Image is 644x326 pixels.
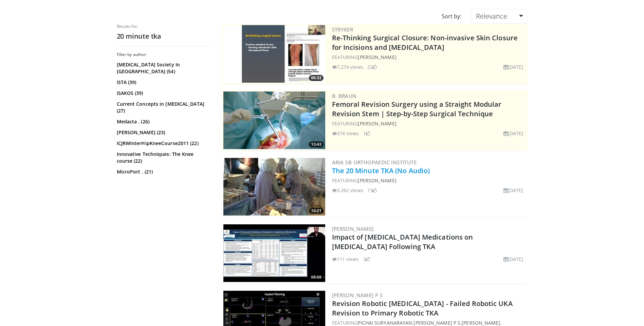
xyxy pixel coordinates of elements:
a: Revision Robotic [MEDICAL_DATA] - Failed Robotic UKA Revision to Primary Robotic TKA [332,299,513,318]
a: ISAKOS (39) [117,90,210,97]
li: 22 [367,63,377,70]
a: Medacta . (26) [117,118,210,125]
a: [MEDICAL_DATA] Society In [GEOGRAPHIC_DATA] (54) [117,61,210,75]
a: 08:08 [223,224,325,282]
a: [PERSON_NAME] [358,54,396,60]
a: The 20 Minute TKA (No Audio) [332,166,430,175]
h3: Filter by author: [117,52,212,57]
a: 13:43 [223,91,325,149]
a: [PERSON_NAME] [358,177,396,184]
span: 10:21 [309,208,324,214]
a: [PERSON_NAME] [358,120,396,127]
img: 602ff64c-c32f-4a69-a8c4-e3344001096d.300x170_q85_crop-smart_upscale.jpg [223,224,325,282]
a: [PERSON_NAME] P S [332,292,383,299]
a: Re-Thinking Surgical Closure: Non-invasive Skin Closure for Incisions and [MEDICAL_DATA] [332,33,518,52]
span: 13:43 [309,141,324,147]
a: MicroPort . (21) [117,168,210,175]
li: [DATE] [503,187,523,194]
a: [PERSON_NAME] [462,320,500,326]
a: 06:32 [223,25,325,83]
li: [DATE] [503,256,523,263]
a: 10:21 [223,158,325,216]
li: 13 [367,187,377,194]
p: Results for: [117,24,212,29]
a: Femoral Revision Surgery using a Straight Modular Revision Stem | Step-by-Step Surgical Technique [332,100,502,118]
div: Sort by: [437,9,466,24]
a: Current Concepts in [MEDICAL_DATA] (27) [117,101,210,114]
img: 20_minute_TKA_10min_100005194_3.jpg.300x170_q85_crop-smart_upscale.jpg [223,158,325,216]
a: Stryker [332,26,353,33]
h2: 20 minute tka [117,32,212,41]
li: 3,262 views [332,187,363,194]
img: 4275ad52-8fa6-4779-9598-00e5d5b95857.300x170_q85_crop-smart_upscale.jpg [223,91,325,149]
li: 111 views [332,256,359,263]
div: FEATURING [332,177,526,184]
div: FEATURING [332,54,526,61]
span: 08:08 [309,274,324,280]
a: [PERSON_NAME] P S [413,320,460,326]
li: [DATE] [503,130,523,137]
li: 2 [363,256,370,263]
img: f1f532c3-0ef6-42d5-913a-00ff2bbdb663.300x170_q85_crop-smart_upscale.jpg [223,25,325,83]
a: Relevance [472,9,527,24]
span: Relevance [476,12,507,21]
li: 374 views [332,130,359,137]
a: Pichai Suryanarayan [358,320,412,326]
a: Innovative Techniques: The Knee course (22) [117,151,210,164]
li: 1 [363,130,370,137]
span: 06:32 [309,75,324,81]
div: FEATURING [332,120,526,127]
li: [DATE] [503,63,523,70]
a: [PERSON_NAME] [332,225,374,232]
a: B. Braun [332,93,357,99]
a: ISTA (39) [117,79,210,86]
a: [PERSON_NAME] (23) [117,129,210,136]
li: 7,274 views [332,63,363,70]
a: Impact of [MEDICAL_DATA] Medications on [MEDICAL_DATA] Following TKA [332,232,473,251]
a: ICJRWinterHipKneeCourse2011 (22) [117,140,210,147]
a: Aria 3B Orthopaedic Institute [332,159,417,166]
